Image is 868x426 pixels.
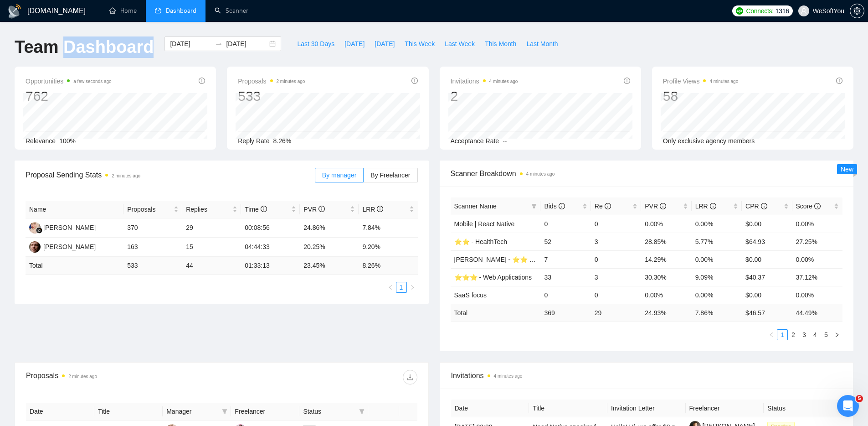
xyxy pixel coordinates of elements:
a: 3 [799,330,809,340]
button: This Month [480,36,521,51]
span: By Freelancer [370,171,410,179]
a: 1 [777,330,787,340]
span: 8.26% [273,137,292,145]
td: Total [26,257,123,275]
td: 29 [182,218,241,238]
button: [DATE] [339,36,370,51]
span: info-circle [836,78,842,84]
span: 100% [59,137,76,145]
span: filter [220,405,229,418]
td: 3 [591,233,641,250]
a: [PERSON_NAME] - ⭐️⭐️ - Flutter Dev [454,256,565,263]
span: info-circle [605,203,611,209]
a: ⭐️⭐️⭐️ - Web Applications [454,274,532,281]
span: [DATE] [375,39,395,49]
span: Scanner Name [454,203,497,210]
img: upwork-logo.png [736,7,743,15]
span: setting [850,7,864,15]
span: Manager [166,406,218,416]
td: 3 [591,268,641,286]
span: Last Week [445,39,475,49]
span: to [215,40,222,47]
span: info-circle [377,206,383,212]
td: 27.25% [792,233,842,250]
th: Invitation Letter [607,400,686,417]
span: Proposals [127,204,172,214]
td: $0.00 [742,250,792,268]
th: Name [26,201,123,218]
span: filter [531,203,537,209]
span: filter [359,409,365,414]
td: 0.00% [692,286,742,304]
span: info-circle [710,203,716,209]
th: Title [94,403,163,421]
span: Scanner Breakdown [451,168,843,179]
input: End date [226,39,267,49]
td: 23.45 % [300,257,359,275]
td: $ 46.57 [742,304,792,322]
span: info-circle [624,78,630,84]
td: 0.00% [792,286,842,304]
div: 533 [238,88,305,105]
span: right [410,285,415,290]
a: 4 [810,330,820,340]
span: Profile Views [663,76,739,87]
td: 14.29% [641,250,691,268]
th: Status [764,400,842,417]
button: download [403,370,417,384]
div: [PERSON_NAME] [43,242,96,252]
span: dashboard [155,7,161,14]
span: info-circle [318,206,325,212]
span: Replies [186,204,231,214]
span: swap-right [215,40,222,47]
td: $64.93 [742,233,792,250]
span: 5 [856,395,863,402]
time: 2 minutes ago [68,374,97,379]
button: left [766,329,777,340]
span: Score [796,203,821,210]
span: Proposal Sending Stats [26,169,315,181]
a: 1 [396,282,406,292]
span: Reply Rate [238,137,269,145]
td: 9.09% [692,268,742,286]
td: 9.20% [359,238,417,257]
td: 370 [123,218,182,238]
time: 4 minutes ago [494,374,523,379]
li: Previous Page [385,282,396,293]
time: 2 minutes ago [277,79,305,84]
span: [DATE] [344,39,365,49]
span: info-circle [761,203,767,209]
td: 24.86% [300,218,359,238]
td: 0 [540,286,591,304]
td: Total [451,304,541,322]
span: This Month [485,39,516,49]
td: $0.00 [742,286,792,304]
span: left [388,285,393,290]
td: 0 [591,250,641,268]
span: Bids [544,203,565,210]
td: 0.00% [692,250,742,268]
span: LRR [362,206,383,213]
span: info-circle [559,203,565,209]
div: 2 [451,88,518,105]
span: filter [222,409,227,414]
td: 33 [540,268,591,286]
li: Previous Page [766,329,777,340]
span: Dashboard [166,7,196,15]
span: -- [503,137,507,145]
div: [PERSON_NAME] [43,223,96,233]
td: 24.93 % [641,304,691,322]
td: 04:44:33 [241,238,300,257]
img: AJ [29,222,41,234]
a: AJ[PERSON_NAME] [29,223,96,231]
td: 0.00% [641,286,691,304]
span: Acceptance Rate [451,137,499,145]
td: 0.00% [792,215,842,233]
span: info-circle [261,206,267,212]
a: searchScanner [215,7,248,15]
th: Date [451,400,529,417]
button: Last 30 Days [292,36,339,51]
span: filter [357,405,366,418]
span: CPR [745,203,767,210]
